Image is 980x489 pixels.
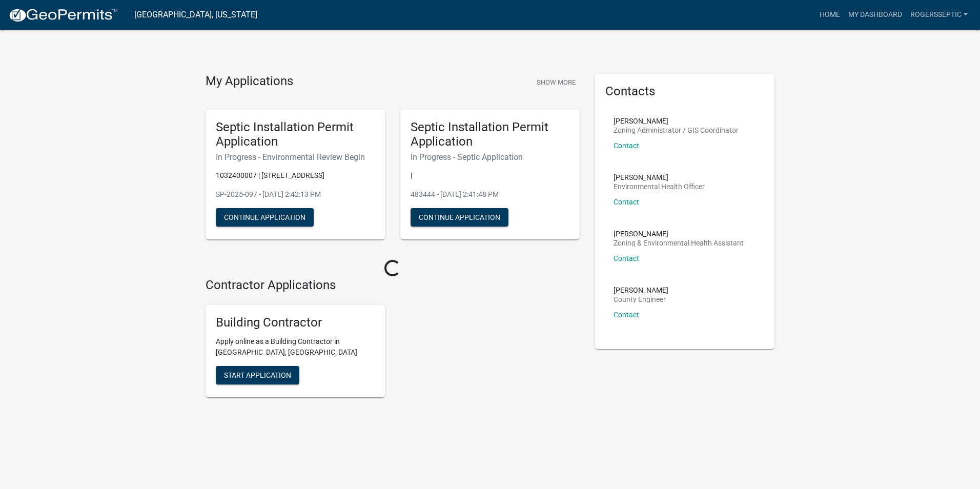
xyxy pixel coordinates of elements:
button: Start Application [216,366,299,384]
p: Environmental Health Officer [614,183,705,190]
a: Contact [614,141,639,150]
wm-workflow-list-section: Contractor Applications [206,278,580,405]
p: 1032400007 | [STREET_ADDRESS] [216,170,375,181]
h5: Septic Installation Permit Application [411,120,569,150]
h6: In Progress - Environmental Review Begin [216,152,375,162]
span: Start Application [224,371,291,379]
button: Continue Application [411,208,508,227]
p: [PERSON_NAME] [614,174,705,181]
h5: Septic Installation Permit Application [216,120,375,150]
p: [PERSON_NAME] [614,230,744,237]
a: [GEOGRAPHIC_DATA], [US_STATE] [134,6,257,24]
p: 483444 - [DATE] 2:41:48 PM [411,189,569,200]
p: | [411,170,569,181]
h5: Contacts [605,84,764,99]
button: Show More [533,74,580,91]
h4: Contractor Applications [206,278,580,293]
a: Contact [614,198,639,206]
p: Zoning Administrator / GIS Coordinator [614,127,739,134]
p: [PERSON_NAME] [614,117,739,125]
h5: Building Contractor [216,315,375,330]
p: Zoning & Environmental Health Assistant [614,239,744,247]
h6: In Progress - Septic Application [411,152,569,162]
a: rogersseptic [906,5,972,25]
a: Contact [614,311,639,319]
p: Apply online as a Building Contractor in [GEOGRAPHIC_DATA], [GEOGRAPHIC_DATA] [216,336,375,358]
a: My Dashboard [844,5,906,25]
button: Continue Application [216,208,314,227]
p: SP-2025-097 - [DATE] 2:42:13 PM [216,189,375,200]
p: County Engineer [614,296,668,303]
a: Contact [614,254,639,262]
h4: My Applications [206,74,293,89]
a: Home [815,5,844,25]
p: [PERSON_NAME] [614,287,668,294]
